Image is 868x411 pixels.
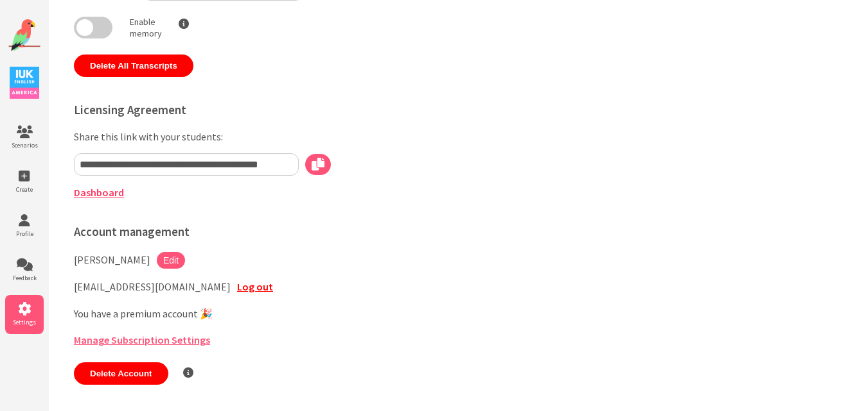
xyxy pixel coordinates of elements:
button: Delete All Transcripts [74,55,193,77]
button: Delete Account [74,362,168,385]
a: Manage Subscription Settings [74,333,210,346]
p: Share this link with your students: [74,130,535,143]
button: Edit [157,252,185,269]
h3: Account management [74,224,535,239]
img: IUK Logo [10,67,39,99]
span: Settings [5,318,44,326]
span: [EMAIL_ADDRESS][DOMAIN_NAME] [74,280,231,293]
p: [PERSON_NAME] [74,252,150,269]
a: Log out [237,280,273,293]
p: You have a premium account 🎉 [74,306,535,323]
span: Feedback [5,274,44,282]
span: Profile [5,230,44,238]
span: Scenarios [5,141,44,149]
p: Enable memory [130,16,162,39]
span: Create [5,185,44,194]
h3: Licensing Agreement [74,103,535,117]
a: Dashboard [74,186,124,199]
img: Website Logo [8,19,40,51]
